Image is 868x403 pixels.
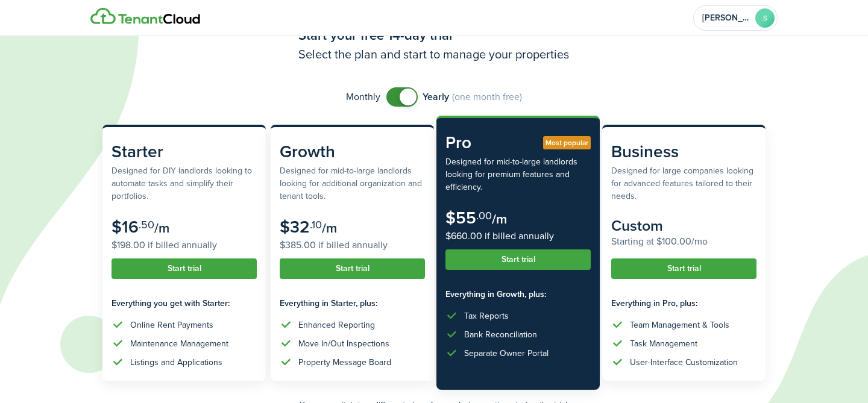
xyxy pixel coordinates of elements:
subscription-pricing-card-features-title: Everything you get with Starter: [112,297,257,310]
span: Monthly [346,90,380,104]
div: User-Interface Customization [630,356,738,369]
subscription-pricing-card-description: Designed for mid-to-large landlords looking for additional organization and tenant tools. [280,164,425,202]
avatar-text: S [755,8,775,28]
subscription-pricing-card-features-title: Everything in Growth, plus: [445,288,591,301]
subscription-pricing-card-price-amount: $55 [445,205,476,230]
div: Move In/Out Inspections [298,337,389,350]
subscription-pricing-card-title: Pro [445,130,591,155]
button: Start trial [112,258,257,279]
div: Task Management [630,337,697,350]
button: Start trial [445,249,591,270]
subscription-pricing-card-price-cents: .10 [310,217,322,233]
subscription-pricing-card-description: Designed for large companies looking for advanced features tailored to their needs. [611,164,756,202]
subscription-pricing-card-price-amount: $32 [280,214,310,239]
div: Tax Reports [464,310,509,322]
subscription-pricing-card-price-period: /m [322,218,337,238]
subscription-pricing-card-description: Designed for DIY landlords looking to automate tasks and simplify their portfolios. [112,164,257,202]
h3: Select the plan and start to manage your properties [298,45,570,63]
div: Listings and Applications [130,356,222,369]
button: Start trial [611,258,756,279]
img: Logo [90,8,200,25]
subscription-pricing-card-price-amount: $16 [112,214,139,239]
subscription-pricing-card-features-title: Everything in Pro, plus: [611,297,756,310]
div: Property Message Board [298,356,391,369]
div: Enhanced Reporting [298,319,375,331]
subscription-pricing-card-price-annual: $660.00 if billed annually [445,229,591,243]
div: Separate Owner Portal [464,347,549,360]
subscription-pricing-card-price-cents: .50 [139,217,154,233]
div: Online Rent Payments [130,319,213,331]
button: Open menu [693,5,778,31]
subscription-pricing-card-title: Business [611,139,756,164]
subscription-pricing-card-price-period: /m [492,209,507,229]
div: Maintenance Management [130,337,228,350]
div: Team Management & Tools [630,319,729,331]
div: Bank Reconciliation [464,328,537,341]
subscription-pricing-card-title: Growth [280,139,425,164]
subscription-pricing-card-price-period: /m [154,218,169,238]
span: Saleh [702,14,750,22]
subscription-pricing-card-price-annual: Starting at $100.00/mo [611,234,756,249]
subscription-pricing-card-price-cents: .00 [476,208,492,223]
subscription-pricing-card-features-title: Everything in Starter, plus: [280,297,425,310]
subscription-pricing-card-price-annual: $385.00 if billed annually [280,238,425,252]
subscription-pricing-card-price-amount: Custom [611,214,663,237]
subscription-pricing-card-description: Designed for mid-to-large landlords looking for premium features and efficiency. [445,155,591,193]
subscription-pricing-card-title: Starter [112,139,257,164]
subscription-pricing-card-price-annual: $198.00 if billed annually [112,238,257,252]
span: Most popular [546,137,588,148]
button: Start trial [280,258,425,279]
